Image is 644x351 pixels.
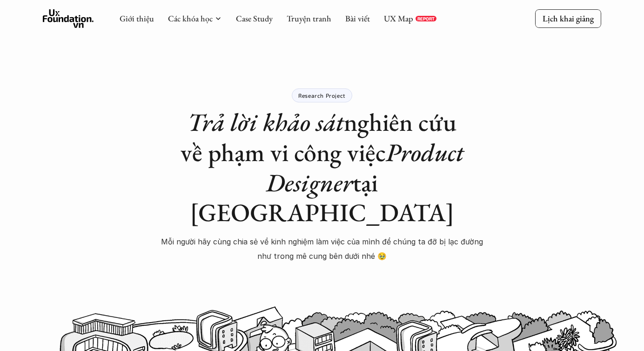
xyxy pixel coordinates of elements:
[168,13,213,24] a: Các khóa học
[384,13,413,24] a: UX Map
[287,13,331,24] a: Truyện tranh
[298,92,346,99] p: Research Project
[188,106,344,138] em: Trả lời khảo sát
[120,13,154,24] a: Giới thiệu
[416,16,436,21] a: REPORT
[159,235,485,263] p: Mỗi người hãy cùng chia sẻ về kinh nghiệm làm việc của mình để chúng ta đỡ bị lạc đường như trong...
[345,13,370,24] a: Bài viết
[159,107,485,228] h1: nghiên cứu về phạm vi công việc tại [GEOGRAPHIC_DATA]
[236,13,273,24] a: Case Study
[266,136,470,199] em: Product Designer
[543,13,594,24] p: Lịch khai giảng
[417,16,435,21] p: REPORT
[535,9,601,27] a: Lịch khai giảng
